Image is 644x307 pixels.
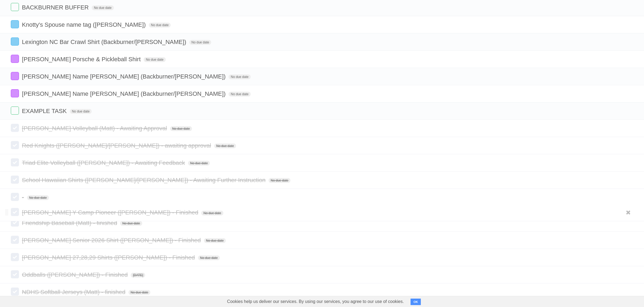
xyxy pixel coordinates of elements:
[128,290,150,295] span: No due date
[22,209,200,216] span: [PERSON_NAME] Y Camp Pioneer ([PERSON_NAME]) - Finished
[11,3,19,11] label: Done
[11,208,19,216] label: Done
[11,158,19,166] label: Done
[131,273,145,278] span: [DATE]
[11,270,19,278] label: Done
[11,236,19,244] label: Done
[11,253,19,261] label: Done
[204,238,226,243] span: No due date
[22,271,129,278] span: Oddballs ([PERSON_NAME]) - Finished
[22,108,68,114] span: EXAMPLE TASK
[11,55,19,63] label: Done
[11,288,19,296] label: Done
[22,21,147,28] span: Knotty's Spouse name tag ([PERSON_NAME])
[170,126,192,131] span: No due date
[229,92,250,97] span: No due date
[22,4,90,11] span: BACKBURNER BUFFER
[198,255,220,260] span: No due date
[70,109,92,114] span: No due date
[11,37,19,46] label: Done
[11,219,19,227] label: Done
[11,20,19,28] label: Done
[11,107,19,115] label: Done
[222,296,409,307] span: Cookies help us deliver our services. By using our services, you agree to our use of cookies.
[22,237,202,244] span: [PERSON_NAME] Senior 2026 Shirt ([PERSON_NAME]) - Finished
[269,178,290,183] span: No due date
[22,90,227,97] span: [PERSON_NAME] Name [PERSON_NAME] (Backburner/[PERSON_NAME])
[214,144,236,148] span: No due date
[22,56,142,63] span: [PERSON_NAME] Porsche & Pickleball Shirt
[411,299,421,305] button: OK
[201,211,223,216] span: No due date
[92,5,114,10] span: No due date
[22,194,25,201] span: -
[149,23,171,28] span: No due date
[11,72,19,80] label: Done
[22,39,188,45] span: Lexington NC Bar Crawl Shirt (Backburner/[PERSON_NAME])
[144,57,166,62] span: No due date
[189,40,211,45] span: No due date
[22,177,267,183] span: School Hawaiian Shirts ([PERSON_NAME]/[PERSON_NAME]) - Awaiting Further Instruction
[22,73,227,80] span: [PERSON_NAME] Name [PERSON_NAME] (Backburner/[PERSON_NAME])
[22,142,212,149] span: Red Knights ([PERSON_NAME]/[PERSON_NAME]) - awaiting approval
[27,195,49,200] span: No due date
[22,159,186,166] span: Triad Elite Volleyball ([PERSON_NAME]) - Awaiting Feedback
[229,74,250,79] span: No due date
[188,161,210,166] span: No due date
[11,141,19,149] label: Done
[22,220,118,226] span: Friendship Baseball (Matt) - finished
[11,124,19,132] label: Done
[22,125,168,132] span: [PERSON_NAME] Volleyball (Matt) - Awaiting Approval
[120,221,142,226] span: No due date
[11,193,19,201] label: Done
[11,176,19,184] label: Done
[22,289,127,295] span: NDHS Softball Jerseys (Matt) - finished
[22,254,196,261] span: [PERSON_NAME] 27,28,29 Shirts ([PERSON_NAME]) - Finished
[11,89,19,97] label: Done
